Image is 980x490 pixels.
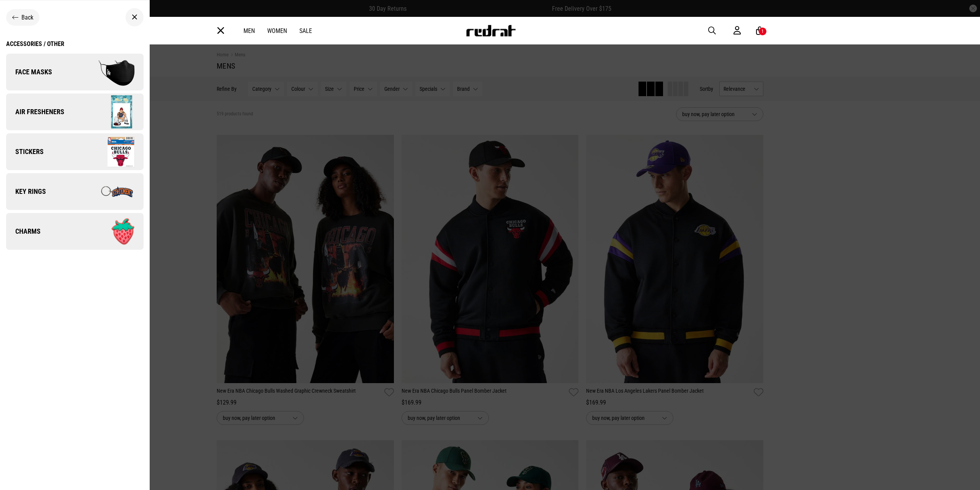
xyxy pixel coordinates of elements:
[6,93,144,130] a: Air Fresheners Air Fresheners
[6,187,46,196] span: Key Rings
[6,107,64,116] span: Air Fresheners
[299,27,312,34] a: Sale
[21,14,33,21] span: Back
[6,133,144,170] a: Stickers Stickers
[6,40,64,48] div: Accessories / Other
[6,54,144,90] a: Face Masks Face Masks
[6,40,64,54] a: Accessories / Other
[75,212,143,251] img: Charms
[75,53,143,91] img: Face Masks
[761,29,764,34] div: 1
[756,27,763,35] a: 1
[75,93,143,131] img: Air Fresheners
[6,67,52,77] span: Face Masks
[6,147,44,156] span: Stickers
[243,27,255,34] a: Men
[6,3,29,26] button: Open LiveChat chat widget
[6,173,144,210] a: Key Rings Key Rings
[75,133,143,171] img: Stickers
[267,27,287,34] a: Women
[465,25,516,36] img: Redrat logo
[75,172,143,211] img: Key Rings
[6,227,41,236] span: Charms
[6,213,144,250] a: Charms Charms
